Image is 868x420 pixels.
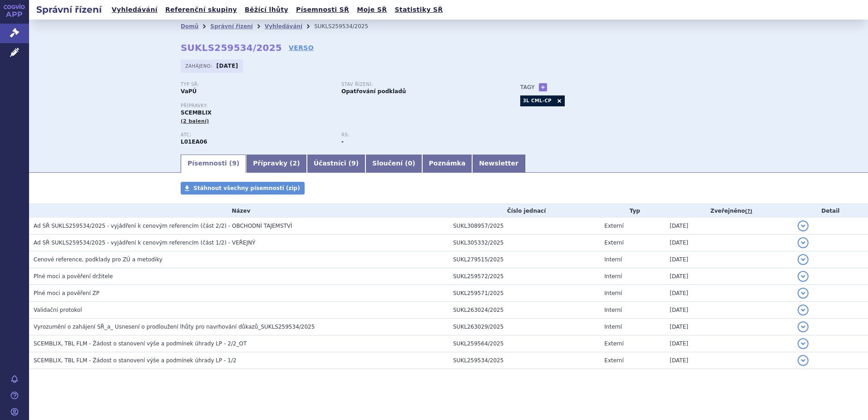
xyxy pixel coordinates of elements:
a: Písemnosti SŘ [293,4,352,16]
td: [DATE] [665,268,793,285]
strong: - [341,139,344,145]
th: Zveřejněno [665,204,793,218]
td: SUKL308957/2025 [449,218,600,235]
span: Interní [604,290,622,296]
th: Číslo jednací [449,204,600,218]
a: Moje SŘ [354,4,390,16]
a: Přípravky (2) [246,155,306,173]
td: [DATE] [665,235,793,251]
p: Typ SŘ: [181,82,332,87]
span: Validační protokol [34,307,82,313]
abbr: (?) [745,208,752,215]
p: RS: [341,132,493,138]
button: detail [798,321,809,332]
td: SUKL259534/2025 [449,352,600,369]
button: detail [798,254,809,265]
th: Detail [793,204,868,218]
td: [DATE] [665,251,793,268]
span: 9 [232,160,237,167]
a: Statistiky SŘ [392,4,445,16]
p: ATC: [181,132,332,138]
td: [DATE] [665,352,793,369]
span: Cenové reference, podklady pro ZÚ a metodiky [34,256,163,263]
td: [DATE] [665,319,793,335]
p: Stav řízení: [341,82,493,87]
td: SUKL305332/2025 [449,235,600,251]
span: Externí [604,357,623,364]
a: + [539,83,547,91]
td: SUKL259572/2025 [449,268,600,285]
span: SCEMBLIX [181,110,212,116]
td: [DATE] [665,285,793,302]
a: Domů [181,23,198,30]
a: Písemnosti (9) [181,155,246,173]
span: (2 balení) [181,118,209,124]
th: Typ [600,204,665,218]
td: SUKL263024/2025 [449,302,600,319]
a: Správní řízení [210,23,253,30]
span: SCEMBLIX, TBL FLM - Žádost o stanovení výše a podmínek úhrady LP - 2/2_OT [34,340,247,347]
a: 3L CML-CP [520,95,554,106]
td: SUKL259571/2025 [449,285,600,302]
strong: Opatřování podkladů [341,88,406,95]
span: SCEMBLIX, TBL FLM - Žádost o stanovení výše a podmínek úhrady LP - 1/2 [34,357,237,364]
span: 0 [408,160,412,167]
strong: SUKLS259534/2025 [181,42,282,53]
button: detail [798,237,809,248]
button: detail [798,355,809,366]
span: Externí [604,240,623,246]
span: Externí [604,340,623,347]
a: Sloučení (0) [365,155,422,173]
span: Vyrozumění o zahájení SŘ_a_ Usnesení o prodloužení lhůty pro navrhování důkazů_SUKLS259534/2025 [34,324,315,330]
span: Interní [604,273,622,280]
button: detail [798,288,809,299]
span: 2 [293,160,297,167]
td: [DATE] [665,218,793,235]
td: SUKL279515/2025 [449,251,600,268]
a: Poznámka [422,155,473,173]
td: SUKL263029/2025 [449,319,600,335]
a: Účastníci (9) [307,155,365,173]
span: Interní [604,256,622,263]
button: detail [798,220,809,231]
td: [DATE] [665,335,793,352]
p: Přípravky: [181,103,502,109]
span: Stáhnout všechny písemnosti (zip) [193,185,300,191]
button: detail [798,305,809,315]
a: VERSO [289,43,314,52]
span: Ad SŘ SUKLS259534/2025 - vyjádření k cenovým referencím (část 1/2) - VEŘEJNÝ [34,240,256,246]
a: Referenční skupiny [163,4,240,16]
span: Plné moci a pověření ZP [34,290,99,296]
strong: VaPÚ [181,88,197,95]
li: SUKLS259534/2025 [314,20,380,33]
button: detail [798,271,809,282]
span: 9 [351,160,356,167]
span: Zahájeno: [185,62,214,70]
span: Interní [604,324,622,330]
td: [DATE] [665,302,793,319]
a: Stáhnout všechny písemnosti (zip) [181,182,305,195]
strong: [DATE] [217,63,238,69]
span: Ad SŘ SUKLS259534/2025 - vyjádření k cenovým referencím (část 2/2) - OBCHODNÍ TAJEMSTVÍ [34,223,292,229]
a: Vyhledávání [109,4,160,16]
button: detail [798,338,809,349]
span: Plné moci a pověření držitele [34,273,113,280]
strong: ASCIMINIB [181,139,207,145]
a: Běžící lhůty [242,4,291,16]
span: Externí [604,223,623,229]
a: Newsletter [472,155,525,173]
td: SUKL259564/2025 [449,335,600,352]
h3: Tagy [520,82,535,93]
h2: Správní řízení [29,3,109,16]
span: Interní [604,307,622,313]
th: Název [29,204,449,218]
a: Vyhledávání [265,23,302,30]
